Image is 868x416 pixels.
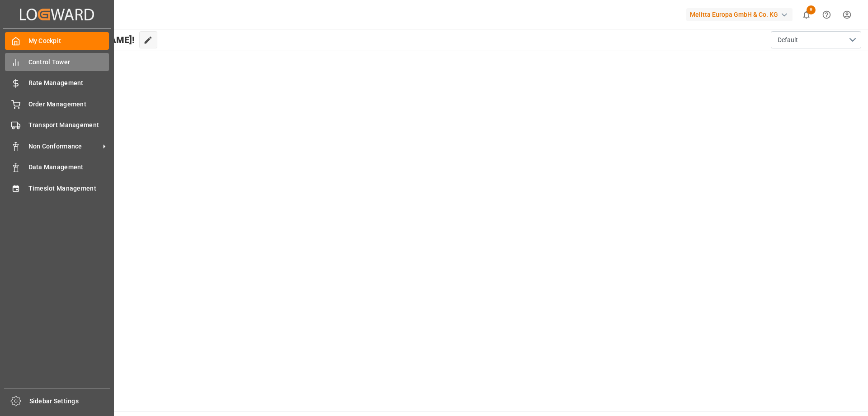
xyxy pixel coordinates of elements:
[5,179,109,197] a: Timeslot Management
[778,35,798,45] span: Default
[38,31,135,48] span: Hello [PERSON_NAME]!
[29,397,110,406] span: Sidebar Settings
[28,57,109,67] span: Control Tower
[28,142,100,151] span: Non Conformance
[816,5,837,25] button: Help Center
[5,53,109,71] a: Control Tower
[807,5,816,14] span: 9
[28,100,109,109] span: Order Management
[28,163,109,172] span: Data Management
[771,31,861,48] button: open menu
[28,184,109,193] span: Timeslot Management
[686,6,796,23] button: Melitta Europa GmbH & Co. KG
[5,74,109,92] a: Rate Management
[5,116,109,134] a: Transport Management
[28,78,109,88] span: Rate Management
[5,95,109,113] a: Order Management
[686,8,793,21] div: Melitta Europa GmbH & Co. KG
[796,5,816,25] button: show 9 new notifications
[28,36,109,46] span: My Cockpit
[5,32,109,50] a: My Cockpit
[5,158,109,176] a: Data Management
[28,120,109,130] span: Transport Management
